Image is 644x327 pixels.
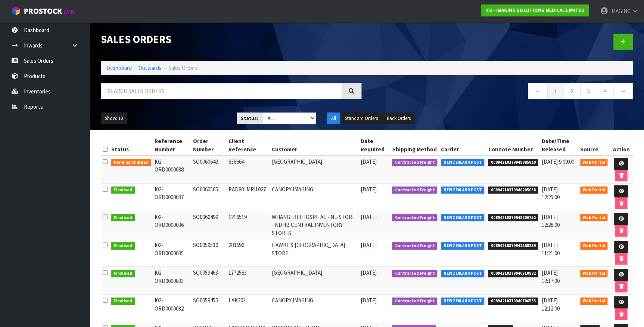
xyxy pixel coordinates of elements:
[580,159,608,166] span: Web Portal
[580,83,597,99] a: 3
[106,64,132,71] a: Dashboard
[153,267,191,294] td: I02-ORD0000033
[580,297,608,305] span: Web Portal
[153,294,191,322] td: I02-ORD0000032
[392,297,437,305] span: Contracted Freight
[361,241,377,249] span: [DATE]
[191,155,227,183] td: SO0060649
[485,7,585,13] strong: I02 - IMAGING SOLUTIONS MEDICAL LIMITED
[542,158,574,165] span: [DATE] 9:09:00
[361,186,377,193] span: [DATE]
[327,112,340,124] button: All
[24,6,62,16] span: ProStock
[361,297,377,304] span: [DATE]
[540,135,578,155] th: Date/Time Released
[441,214,485,222] span: NEW ZEALAND POST
[111,270,135,277] span: Finalised
[542,241,560,256] span: [DATE] 11:21:00
[101,83,342,99] input: Search sales orders
[191,294,227,322] td: SO0059455
[241,115,258,121] strong: Status:
[488,214,538,222] span: 00894210379948206752
[153,155,191,183] td: I02-ORD0000038
[547,83,564,99] a: 1
[439,135,486,155] th: Carrier
[488,242,538,250] span: 00894210379941568239
[270,183,359,211] td: CANOPY IMAGING
[227,294,270,322] td: LAK203
[580,242,608,250] span: Web Portal
[109,135,153,155] th: Status
[542,213,560,228] span: [DATE] 12:28:00
[191,135,227,155] th: Order Number
[564,83,581,99] a: 2
[580,270,608,277] span: Web Portal
[488,297,538,305] span: 00894210379940706533
[382,112,414,124] button: Back Orders
[441,159,485,166] span: NEW ZEALAND POST
[227,155,270,183] td: 638664
[227,135,270,155] th: Client Reference
[153,183,191,211] td: I02-ORD0000037
[227,183,270,211] td: RAD801MRI1027
[191,239,227,267] td: SO0059530
[191,183,227,211] td: SO0060505
[139,64,162,71] a: Outwards
[191,267,227,294] td: SO0059463
[153,211,191,239] td: I02-ORD0000036
[441,242,485,250] span: NEW ZEALAND POST
[361,158,377,165] span: [DATE]
[392,214,437,222] span: Contracted Freight
[270,239,359,267] td: HAWKE'S [GEOGRAPHIC_DATA] STORE
[488,270,538,277] span: 00894210379940710882
[578,135,610,155] th: Source
[361,213,377,220] span: [DATE]
[542,186,560,201] span: [DATE] 12:25:00
[191,211,227,239] td: SO0060499
[270,294,359,322] td: CANOPY IMAGING
[341,112,382,124] button: Standard Orders
[227,239,270,267] td: 283696
[373,83,633,101] nav: Page navigation
[441,270,485,277] span: NEW ZEALAND POST
[528,83,548,99] a: ←
[168,64,198,71] span: Sales Orders
[101,34,361,46] h1: Sales Orders
[270,155,359,183] td: [GEOGRAPHIC_DATA]
[153,239,191,267] td: I02-ORD0000035
[11,6,21,16] img: cube-alt.png
[441,297,485,305] span: NEW ZEALAND POST
[153,135,191,155] th: Reference Number
[542,269,560,284] span: [DATE] 12:17:00
[613,83,633,99] a: →
[361,269,377,276] span: [DATE]
[111,159,151,166] span: Pending Charges
[227,267,270,294] td: 1772583
[359,135,390,155] th: Date Required
[392,186,437,194] span: Contracted Freight
[111,242,135,250] span: Finalised
[101,112,127,124] button: Show: 10
[597,83,613,99] a: 4
[111,214,135,222] span: Finalised
[609,135,633,155] th: Action
[270,135,359,155] th: Customer
[227,211,270,239] td: 1216519
[111,186,135,194] span: Finalised
[488,159,538,166] span: 00894210379948885810
[542,297,560,312] span: [DATE] 12:12:00
[488,186,538,194] span: 00894210379948205038
[392,270,437,277] span: Contracted Freight
[392,159,437,166] span: Contracted Freight
[441,186,485,194] span: NEW ZEALAND POST
[270,211,359,239] td: WHANGEREI HOSPITAL - NL-STORE - NDHB CENTRAL INVENTORY STORES
[63,8,75,15] small: WMS
[580,214,608,222] span: Web Portal
[486,135,540,155] th: Connote Number
[392,242,437,250] span: Contracted Freight
[111,297,135,305] span: Finalised
[270,267,359,294] td: [GEOGRAPHIC_DATA]
[580,186,608,194] span: Web Portal
[390,135,439,155] th: Shipping Method
[610,7,630,15] span: IMAGING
